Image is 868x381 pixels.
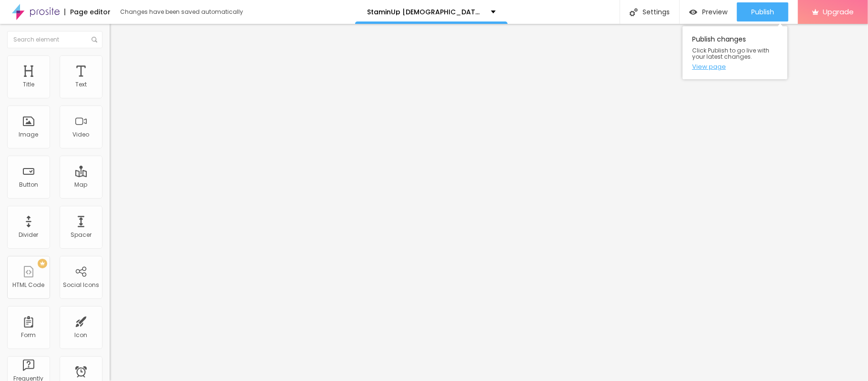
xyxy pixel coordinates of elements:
input: Search element [7,31,102,48]
div: Image [19,131,39,138]
img: view-1.svg [689,8,697,16]
button: Publish [737,2,788,21]
a: View page [692,63,778,70]
div: Icon [75,332,88,339]
div: Map [75,181,88,188]
div: Form [21,332,36,339]
div: Button [19,181,38,188]
iframe: Editor [110,24,868,381]
p: StaminUp [DEMOGRAPHIC_DATA][MEDICAL_DATA] Gummies [367,9,484,15]
div: Title [23,81,34,88]
div: Page editor [64,9,111,15]
div: Changes have been saved automatically [120,9,243,15]
span: Click Publish to go live with your latest changes. [692,47,778,60]
div: Spacer [71,232,92,238]
span: Publish [751,8,774,16]
div: Social Icons [63,282,99,288]
div: HTML Code [13,282,45,288]
img: Icone [630,8,638,16]
span: Preview [702,8,727,16]
button: Preview [680,2,737,21]
div: Publish changes [683,26,787,79]
div: Video [73,131,90,138]
div: Text [75,81,87,88]
img: Icone [92,37,97,42]
div: Divider [19,232,39,238]
span: Upgrade [823,8,854,16]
